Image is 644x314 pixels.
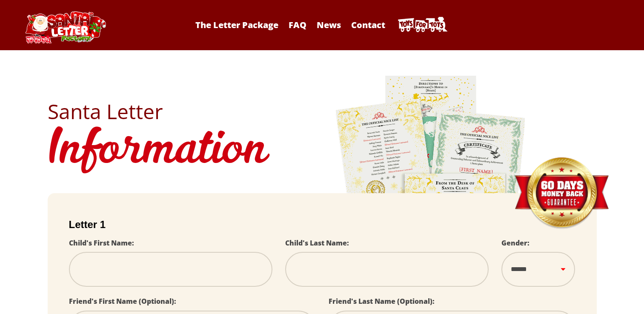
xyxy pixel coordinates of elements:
label: Gender: [501,238,530,248]
h2: Letter 1 [69,219,575,231]
img: letters.png [335,74,527,312]
a: The Letter Package [191,19,283,31]
h1: Information [48,122,597,180]
label: Friend's Last Name (Optional): [329,297,435,306]
label: Friend's First Name (Optional): [69,297,176,306]
label: Child's First Name: [69,238,134,248]
h2: Santa Letter [48,101,597,122]
label: Child's Last Name: [285,238,349,248]
img: Money Back Guarantee [514,157,610,230]
a: Contact [347,19,389,31]
a: FAQ [284,19,311,31]
img: Santa Letter Logo [23,11,108,43]
a: News [312,19,345,31]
